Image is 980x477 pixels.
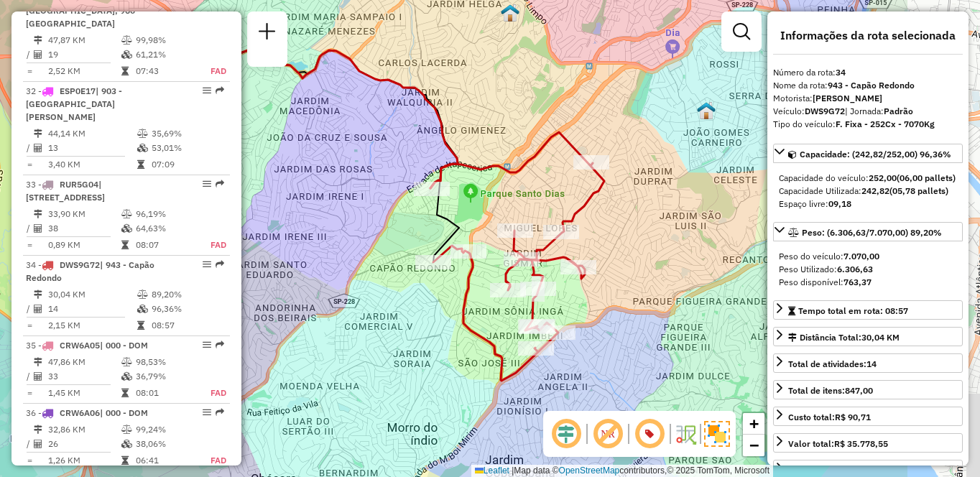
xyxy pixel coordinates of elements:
i: Total de Atividades [34,224,42,233]
em: Rota exportada [216,180,224,188]
strong: 09,18 [828,198,851,209]
i: Total de Atividades [34,372,42,381]
div: Veículo: [773,105,963,118]
span: CRW6A05 [60,340,100,351]
i: % de utilização do peso [121,210,132,218]
td: 53,01% [151,141,223,155]
i: Total de Atividades [34,50,42,59]
img: Fluxo de ruas [674,422,697,445]
td: 36,79% [135,369,195,384]
div: Jornada Motorista: 09:20 [788,464,890,477]
td: / [26,221,33,236]
span: CRW6A06 [60,407,100,418]
i: % de utilização do peso [121,36,132,45]
strong: 14 [866,358,877,369]
div: Total de itens: [788,384,873,397]
span: Ocultar deslocamento [549,417,583,451]
div: Capacidade Utilizada: [779,185,957,198]
td: 19 [47,47,121,62]
span: Exibir NR [591,417,625,451]
span: | 903 - [GEOGRAPHIC_DATA][PERSON_NAME] [26,85,122,122]
i: % de utilização do peso [121,358,132,366]
td: 14 [47,302,137,316]
td: 33 [47,369,121,384]
a: Valor total:R$ 35.778,55 [773,433,963,453]
i: Tempo total em rota [137,321,144,330]
a: Zoom in [743,413,764,435]
span: DWS9G72 [60,259,100,270]
td: 08:07 [135,238,195,252]
td: 33,90 KM [47,207,121,221]
td: 96,36% [151,302,223,316]
div: Map data © contributors,© 2025 TomTom, Microsoft [471,465,773,477]
div: Peso Utilizado: [779,263,957,276]
strong: 763,37 [843,277,872,287]
i: Tempo total em rota [121,241,129,249]
td: 32,86 KM [47,422,121,437]
span: | 000 - DOM [100,407,148,418]
span: 30,04 KM [861,332,900,343]
img: Exibir/Ocultar setores [704,421,730,447]
td: 2,15 KM [47,318,137,333]
td: 64,63% [135,221,195,236]
span: ESP0E17 [60,85,96,96]
td: FAD [195,453,227,468]
i: Distância Total [34,290,42,299]
div: Capacidade do veículo: [779,172,957,185]
strong: 943 - Capão Redondo [828,80,915,91]
td: 08:57 [151,318,223,333]
div: Nome da rota: [773,79,963,92]
a: Total de atividades:14 [773,353,963,373]
td: 35,69% [151,126,223,141]
td: 99,24% [135,422,195,437]
em: Opções [203,180,211,188]
td: 38 [47,221,121,236]
em: Rota exportada [216,86,224,95]
i: % de utilização da cubagem [121,50,132,59]
span: + [749,415,759,432]
em: Rota exportada [216,341,224,349]
td: 2,52 KM [47,64,121,78]
span: Exibir número da rota [632,417,667,451]
strong: 242,82 [861,185,889,196]
span: Tempo total em rota: 08:57 [798,305,908,316]
strong: 7.070,00 [843,251,879,261]
strong: 847,00 [845,385,873,396]
a: Nova sessão e pesquisa [253,17,282,50]
span: Peso do veículo: [779,251,879,261]
strong: R$ 35.778,55 [834,438,888,449]
a: Distância Total:30,04 KM [773,327,963,346]
td: 06:41 [135,453,195,468]
i: Tempo total em rota [121,456,129,465]
td: FAD [195,386,227,400]
td: 07:09 [151,157,223,172]
span: 36 - [26,407,148,418]
td: 1,45 KM [47,386,121,400]
td: 47,86 KM [47,355,121,369]
a: Tempo total em rota: 08:57 [773,300,963,320]
span: | Jornada: [845,106,913,116]
span: | [512,466,514,476]
span: Capacidade: (242,82/252,00) 96,36% [800,149,951,159]
div: Peso: (6.306,63/7.070,00) 89,20% [773,244,963,295]
td: FAD [195,238,227,252]
td: 98,53% [135,355,195,369]
td: 3,40 KM [47,157,137,172]
span: | [STREET_ADDRESS] [26,179,105,203]
i: Distância Total [34,210,42,218]
strong: [PERSON_NAME] [813,93,882,103]
td: 0,89 KM [47,238,121,252]
a: Leaflet [475,466,509,476]
div: Motorista: [773,92,963,105]
strong: (05,78 pallets) [889,185,948,196]
i: % de utilização da cubagem [137,305,148,313]
span: RUR5G04 [60,179,98,190]
img: DS Teste [501,4,519,22]
span: Peso: (6.306,63/7.070,00) 89,20% [802,227,942,238]
strong: 252,00 [869,172,897,183]
h4: Informações da rota selecionada [773,29,963,42]
a: Peso: (6.306,63/7.070,00) 89,20% [773,222,963,241]
span: 32 - [26,85,122,122]
a: OpenStreetMap [559,466,620,476]
img: 620 UDC Light Jd. Sao Luis [697,101,716,120]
